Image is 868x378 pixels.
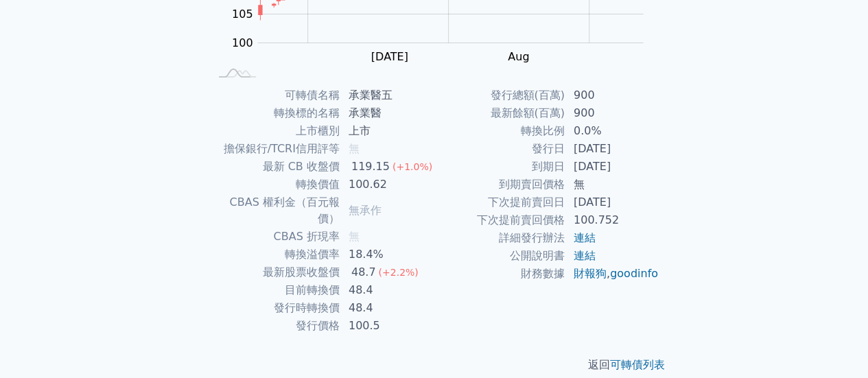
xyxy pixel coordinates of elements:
a: 財報狗 [574,267,607,280]
tspan: [DATE] [371,50,408,63]
td: [DATE] [565,193,659,211]
td: CBAS 權利金（百元報價） [209,193,340,228]
td: [DATE] [565,140,659,158]
td: 擔保銀行/TCRI信用評等 [209,140,340,158]
td: [DATE] [565,158,659,176]
td: 到期賣回價格 [434,176,565,193]
td: 發行總額(百萬) [434,86,565,104]
td: 轉換標的名稱 [209,104,340,122]
a: 連結 [574,249,596,262]
td: 100.752 [565,211,659,229]
td: 上市櫃別 [209,122,340,140]
td: 100.62 [340,176,434,193]
span: (+2.2%) [378,267,418,278]
p: 返回 [193,357,676,373]
a: 可轉債列表 [610,358,665,371]
td: 最新 CB 收盤價 [209,158,340,176]
td: 發行時轉換價 [209,299,340,317]
td: 48.4 [340,299,434,317]
a: goodinfo [610,267,658,280]
td: 公開說明書 [434,247,565,265]
a: 連結 [574,231,596,244]
td: 900 [565,86,659,104]
td: 承業醫 [340,104,434,122]
span: 無 [349,230,360,243]
tspan: 105 [232,8,253,21]
td: 下次提前賣回日 [434,193,565,211]
div: 48.7 [349,264,379,281]
td: 100.5 [340,317,434,335]
td: 目前轉換價 [209,281,340,299]
td: 到期日 [434,158,565,176]
span: 無承作 [349,204,382,217]
td: 可轉債名稱 [209,86,340,104]
td: 發行價格 [209,317,340,335]
td: 轉換價值 [209,176,340,193]
td: 0.0% [565,122,659,140]
td: 無 [565,176,659,193]
td: 900 [565,104,659,122]
span: (+1.0%) [392,161,432,172]
td: 最新股票收盤價 [209,263,340,281]
td: 轉換比例 [434,122,565,140]
td: 48.4 [340,281,434,299]
td: 承業醫五 [340,86,434,104]
tspan: Aug [508,50,529,63]
td: , [565,265,659,283]
td: 發行日 [434,140,565,158]
td: 詳細發行辦法 [434,229,565,247]
div: 119.15 [349,158,392,175]
td: 最新餘額(百萬) [434,104,565,122]
td: 下次提前賣回價格 [434,211,565,229]
td: 財務數據 [434,265,565,283]
td: 上市 [340,122,434,140]
td: 轉換溢價率 [209,246,340,263]
tspan: 100 [232,36,253,49]
td: 18.4% [340,246,434,263]
td: CBAS 折現率 [209,228,340,246]
span: 無 [349,142,360,155]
